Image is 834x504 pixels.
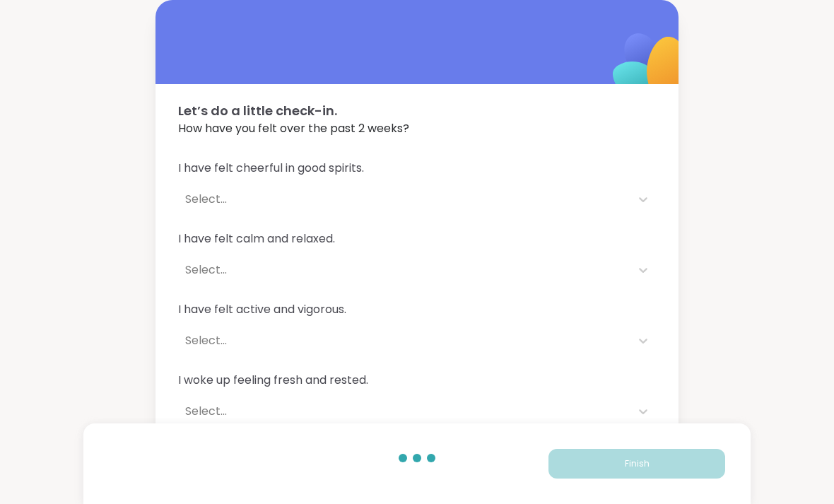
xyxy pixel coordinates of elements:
[178,230,656,247] span: I have felt calm and relaxed.
[178,101,656,120] span: Let’s do a little check-in.
[625,457,650,470] span: Finish
[178,372,656,389] span: I woke up feeling fresh and rested.
[178,120,656,137] span: How have you felt over the past 2 weeks?
[185,191,623,208] div: Select...
[178,301,656,318] span: I have felt active and vigorous.
[178,160,656,177] span: I have felt cheerful in good spirits.
[548,449,725,479] button: Finish
[185,332,623,349] div: Select...
[185,262,623,279] div: Select...
[185,403,623,420] div: Select...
